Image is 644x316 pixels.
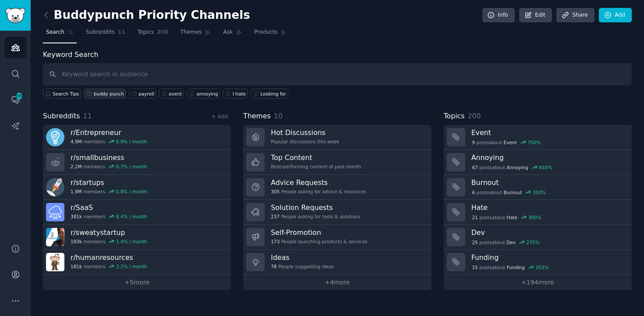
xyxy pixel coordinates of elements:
span: Funding [506,264,525,270]
label: Keyword Search [43,50,98,59]
a: Advice Requests305People asking for advice & resources [243,175,431,200]
span: Search [46,28,64,36]
div: I hate [233,91,246,97]
div: annoying [197,91,218,97]
div: event [169,91,182,97]
div: Best-performing content of past month [271,163,361,170]
span: Event [504,139,517,146]
span: 4.9M [71,138,82,145]
div: members [71,238,147,245]
span: 78 [271,263,276,270]
h3: r/ Entrepreneur [71,128,147,137]
img: humanresources [46,253,64,271]
div: 8.4 % / month [116,213,147,220]
div: post s about [471,263,550,271]
span: 15 [472,264,478,270]
a: +194more [444,275,632,290]
span: 381k [71,213,82,220]
h3: r/ humanresources [71,253,147,262]
a: annoying [187,89,220,99]
h3: Ideas [271,253,334,262]
a: Annoying67postsaboutAnnoying650% [444,150,632,175]
span: 237 [271,213,280,220]
a: Hate21postsaboutHate300% [444,200,632,225]
div: Looking for [260,91,286,97]
div: post s about [471,163,553,171]
h3: Hate [471,203,626,212]
span: 305 [271,188,280,195]
span: 181k [71,263,82,270]
div: Popular discussions this week [271,138,339,145]
div: post s about [471,138,541,146]
span: 25 [472,239,478,245]
h3: r/ sweatystartup [71,228,147,237]
a: r/smallbusiness2.2Mmembers0.7% / month [43,150,231,175]
a: Subreddits11 [83,25,128,43]
a: r/humanresources181kmembers2.1% / month [43,250,231,275]
div: post s about [471,238,541,246]
span: Topics [138,28,154,36]
div: 300 % [528,214,541,220]
div: buddy punch [94,91,124,97]
div: post s about [471,188,547,196]
div: 2.1 % / month [116,263,147,270]
h3: Annoying [471,153,626,162]
a: Ideas78People suggesting ideas [243,250,431,275]
span: Themes [180,28,202,36]
a: Solution Requests237People asking for tools & solutions [243,200,431,225]
h3: r/ smallbusiness [71,153,147,162]
h3: Dev [471,228,626,237]
span: Hate [506,214,517,220]
button: Search Tips [43,89,81,99]
img: sweatystartup [46,228,64,246]
a: Funding15postsaboutFunding203% [444,250,632,275]
span: 200 [467,112,481,120]
a: Top ContentBest-performing content of past month [243,150,431,175]
span: 1.9M [71,188,82,195]
h3: Event [471,128,626,137]
a: Self-Promotion173People launching products & services [243,225,431,250]
div: members [71,163,147,170]
input: Keyword search in audience [43,63,632,85]
span: Dev [506,239,516,245]
div: members [71,188,147,195]
a: event [159,89,184,99]
a: Topics200 [134,25,171,43]
h3: Solution Requests [271,203,360,212]
div: members [71,138,147,145]
div: 1.4 % / month [116,238,147,245]
div: 0.8 % / month [116,188,147,195]
span: Subreddits [86,28,115,36]
a: Looking for [251,89,288,99]
h2: Buddypunch Priority Channels [43,8,250,22]
h3: Hot Discussions [271,128,339,137]
h3: Funding [471,253,626,262]
span: Burnout [504,189,522,195]
a: + Add [211,114,228,120]
a: +4more [243,275,431,290]
span: Search Tips [53,91,79,97]
span: 9 [472,139,475,146]
span: 6 [472,189,475,195]
a: Search [43,25,77,43]
div: members [71,263,147,270]
span: Themes [243,111,271,122]
img: startups [46,178,64,196]
h3: r/ SaaS [71,203,147,212]
a: r/sweatystartup183kmembers1.4% / month [43,225,231,250]
span: 200 [157,28,168,36]
div: payroll [138,91,154,97]
div: People suggesting ideas [271,263,334,270]
div: members [71,213,147,220]
a: r/Entrepreneur4.9Mmembers0.9% / month [43,125,231,150]
div: post s about [471,213,542,221]
img: SaaS [46,203,64,221]
span: 173 [271,238,280,245]
h3: Top Content [271,153,361,162]
span: Ask [223,28,233,36]
a: 1005 [5,89,26,110]
div: People asking for advice & resources [271,188,366,195]
span: 10 [274,112,283,120]
a: +5more [43,275,231,290]
div: 275 % [527,239,540,245]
